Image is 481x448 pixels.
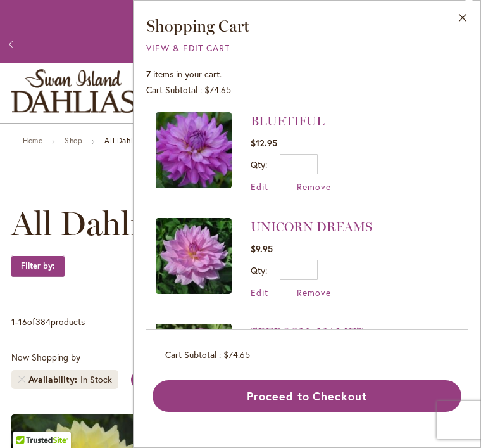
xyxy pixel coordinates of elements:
span: 384 [35,316,51,328]
a: Home [23,136,42,145]
span: items in your cart. [153,68,222,80]
span: $12.95 [251,137,277,149]
label: Qty [251,158,267,170]
a: Remove [297,181,331,193]
iframe: Launch Accessibility Center [9,403,45,438]
span: $74.65 [223,349,250,361]
a: UNICORN DREAMS [251,219,372,234]
div: In Stock [80,373,112,386]
a: Remove Availability In Stock [18,376,25,383]
a: Remove [297,286,331,298]
a: Shop [65,136,82,145]
img: BLUETIFUL [156,112,232,188]
span: Cart Subtotal [146,84,197,96]
span: $74.65 [204,84,231,96]
a: UNICORN DREAMS [156,218,232,298]
button: Proceed to Checkout [153,380,461,412]
a: Edit [251,286,268,298]
a: BLUETIFUL [156,112,232,193]
span: All Dahlias [11,205,170,243]
strong: Filter by: [11,255,65,277]
a: BLUETIFUL [251,113,325,129]
span: 7 [146,68,151,80]
span: Now Shopping by [11,351,80,363]
a: Clear All [131,371,181,389]
span: Shopping Cart [146,16,249,36]
a: Edit [251,181,268,193]
span: $9.95 [251,243,273,255]
a: [PERSON_NAME] [251,325,363,340]
span: 1 [11,316,15,328]
label: Qty [251,264,267,276]
a: store logo [11,69,135,113]
span: Availability [28,373,80,386]
a: MARY MUNNS [156,324,232,404]
img: UNICORN DREAMS [156,218,232,294]
strong: All Dahlias [104,136,143,145]
img: MARY MUNNS [156,324,232,400]
span: Cart Subtotal [165,349,216,361]
span: 16 [18,316,27,328]
a: View & Edit Cart [146,42,230,54]
p: - of products [11,312,85,332]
